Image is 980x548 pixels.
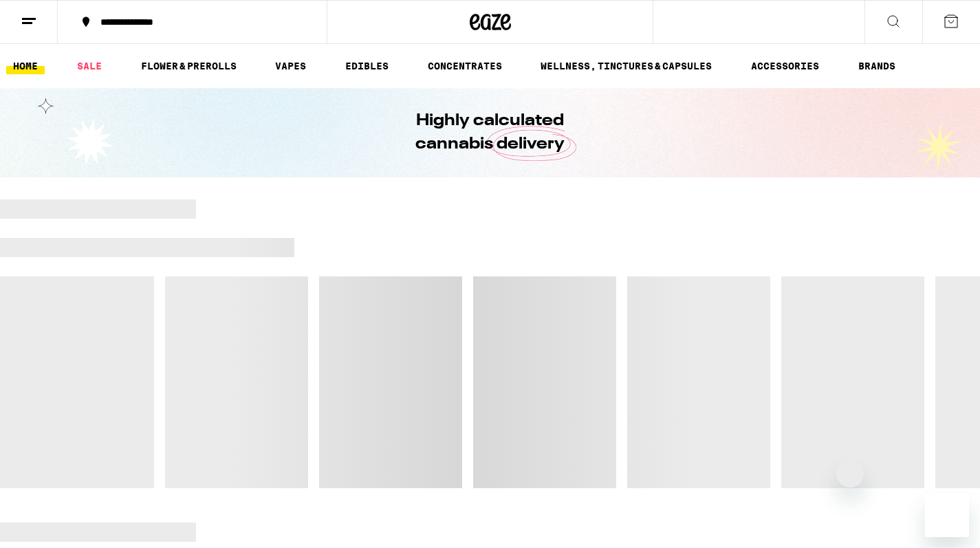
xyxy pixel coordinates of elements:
a: ACCESSORIES [744,58,826,74]
a: FLOWER & PREROLLS [134,58,243,74]
a: EDIBLES [338,58,395,74]
a: VAPES [268,58,313,74]
iframe: Close message [836,460,864,487]
a: CONCENTRATES [421,58,509,74]
a: SALE [70,58,109,74]
a: BRANDS [851,58,902,74]
h1: Highly calculated cannabis delivery [377,109,604,156]
a: WELLNESS, TINCTURES & CAPSULES [534,58,719,74]
iframe: Button to launch messaging window [925,493,969,537]
a: HOME [6,58,45,74]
